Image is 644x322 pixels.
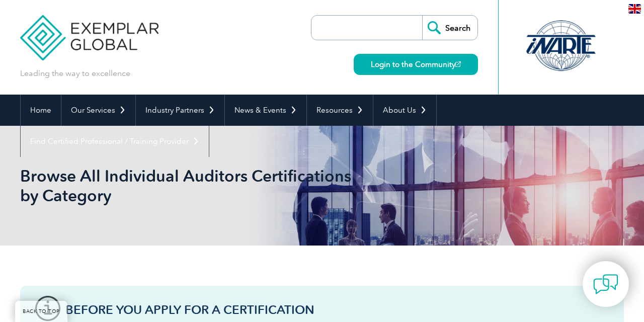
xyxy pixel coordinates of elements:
[65,303,609,316] h3: Before You Apply For a Certification
[21,126,209,157] a: Find Certified Professional / Training Provider
[422,16,477,40] input: Search
[225,95,306,126] a: News & Events
[593,272,618,297] img: contact-chat.png
[21,95,61,126] a: Home
[61,95,135,126] a: Our Services
[15,301,67,322] a: BACK TO TOP
[455,61,461,67] img: open_square.png
[20,166,407,205] h1: Browse All Individual Auditors Certifications by Category
[307,95,373,126] a: Resources
[628,4,641,14] img: en
[373,95,436,126] a: About Us
[354,54,478,75] a: Login to the Community
[20,68,130,79] p: Leading the way to excellence
[136,95,224,126] a: Industry Partners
